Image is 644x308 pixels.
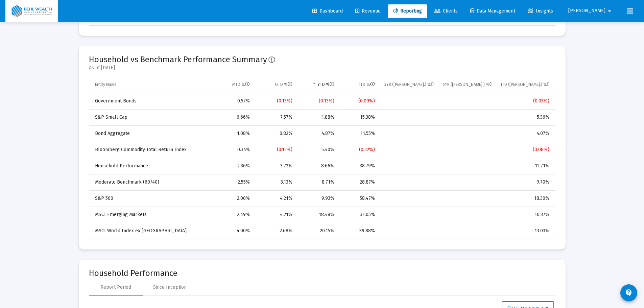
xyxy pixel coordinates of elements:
mat-icon: arrow_drop_down [605,4,614,18]
td: Column YTD % [297,77,339,93]
div: 5YR ([PERSON_NAME].) % [443,82,492,87]
div: (0.12%) [259,146,292,153]
div: 20.15% [302,228,334,234]
div: 18.30% [501,195,549,202]
div: 4.87% [302,130,334,137]
div: 8.71% [302,179,334,186]
td: Bond Aggregate [89,125,211,142]
div: 8.66% [302,163,334,169]
div: Since Inception [153,284,187,291]
td: S&P Small Cap [89,109,211,125]
td: Bloomberg Commodity Total Return Index [89,142,211,158]
div: MTD % [232,82,250,87]
div: 4.07% [501,130,549,137]
div: 1.08% [216,130,250,137]
div: 9.93% [302,195,334,202]
span: [PERSON_NAME] [568,8,605,14]
div: Entity Name [95,82,117,87]
mat-icon: contact_support [625,289,633,297]
div: 15.38% [344,114,375,121]
td: Column Entity Name [89,77,211,93]
div: (0.13%) [259,98,292,104]
div: 2.49% [216,211,250,218]
span: Insights [528,8,553,14]
div: 12.71% [501,163,549,169]
div: (0.13%) [302,98,334,104]
div: 39.88% [344,228,375,234]
div: QTD % [275,82,292,87]
a: Insights [522,4,558,18]
td: Column MTD % [211,77,255,93]
div: ITD % [359,82,375,87]
div: Data grid [89,77,555,239]
span: Dashboard [312,8,343,14]
td: S&P 500 [89,190,211,207]
div: (0.09%) [344,98,375,104]
button: [PERSON_NAME] [560,4,622,18]
div: 6.66% [216,114,250,121]
div: 3YR ([PERSON_NAME].) % [384,82,433,87]
div: 58.47% [344,195,375,202]
img: Dashboard [10,4,53,18]
div: 13.03% [501,228,549,234]
td: Column ITD (Ann.) % [496,77,555,93]
div: 3.13% [259,179,292,186]
div: Report Period [100,284,131,291]
div: 4.00% [216,228,250,234]
div: 11.55% [344,130,375,137]
a: Clients [429,4,463,18]
div: 2.68% [259,228,292,234]
td: Column 3YR (Ann.) % [380,77,438,93]
td: Column ITD % [339,77,380,93]
div: (0.08%) [501,146,549,153]
span: Revenue [355,8,381,14]
td: Moderate Benchmark (60/40) [89,174,211,190]
div: 4.21% [259,195,292,202]
div: 0.82% [259,130,292,137]
td: Column QTD % [255,77,297,93]
td: Government Bonds [89,93,211,109]
mat-card-subtitle: As of [DATE] [89,65,275,71]
div: 31.05% [344,211,375,218]
td: Column 5YR (Ann.) % [438,77,496,93]
div: 2.00% [216,195,250,202]
div: 2.36% [216,163,250,169]
div: 10.37% [501,211,549,218]
td: Household Performance [89,158,211,174]
span: Data Management [470,8,515,14]
a: Reporting [388,4,427,18]
div: 28.87% [344,179,375,186]
div: 0.57% [216,98,250,104]
td: MSCI Emerging Markets [89,207,211,223]
div: 4.21% [259,211,292,218]
a: Data Management [465,4,521,18]
div: 3.72% [259,163,292,169]
div: YTD % [317,82,334,87]
a: Revenue [350,4,386,18]
span: Household vs Benchmark Performance Summary [89,55,267,64]
div: (0.22%) [344,146,375,153]
div: ITD ([PERSON_NAME].) % [501,82,549,87]
div: 2.55% [216,179,250,186]
div: (0.03%) [501,98,549,104]
span: Clients [434,8,458,14]
mat-card-title: Household Performance [89,270,555,277]
td: MSCI World Index ex [GEOGRAPHIC_DATA] [89,223,211,239]
a: Dashboard [307,4,348,18]
div: 38.79% [344,163,375,169]
div: 0.34% [216,146,250,153]
div: 1.88% [302,114,334,121]
div: 7.57% [259,114,292,121]
span: Reporting [393,8,422,14]
div: 5.36% [501,114,549,121]
div: 5.40% [302,146,334,153]
div: 9.70% [501,179,549,186]
div: 18.48% [302,211,334,218]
